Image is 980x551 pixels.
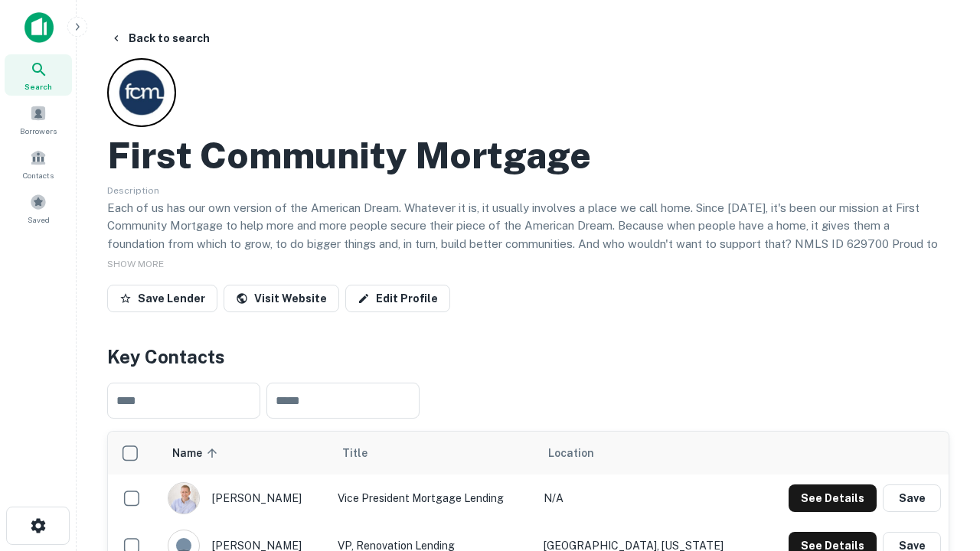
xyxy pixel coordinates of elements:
[330,432,536,474] th: Title
[107,259,164,269] span: SHOW MORE
[168,483,199,514] img: 1520878720083
[5,54,72,96] a: Search
[107,185,159,196] span: Description
[5,143,72,184] a: Contacts
[168,482,322,514] div: [PERSON_NAME]
[160,432,330,474] th: Name
[23,169,54,181] span: Contacts
[107,199,949,271] p: Each of us has our own version of the American Dream. Whatever it is, it usually involves a place...
[24,80,52,93] span: Search
[104,24,216,52] button: Back to search
[24,12,54,43] img: capitalize-icon.png
[20,125,57,137] span: Borrowers
[536,432,758,474] th: Location
[5,99,72,140] a: Borrowers
[345,285,450,312] a: Edit Profile
[28,214,50,226] span: Saved
[107,285,217,312] button: Save Lender
[5,187,72,229] a: Saved
[883,484,941,512] button: Save
[330,474,536,522] td: Vice President Mortgage Lending
[172,444,222,462] span: Name
[224,285,339,312] a: Visit Website
[789,484,877,512] button: See Details
[342,444,387,462] span: Title
[548,444,594,462] span: Location
[107,343,949,370] h4: Key Contacts
[903,380,980,453] iframe: Chat Widget
[536,474,758,522] td: N/A
[107,133,591,178] h2: First Community Mortgage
